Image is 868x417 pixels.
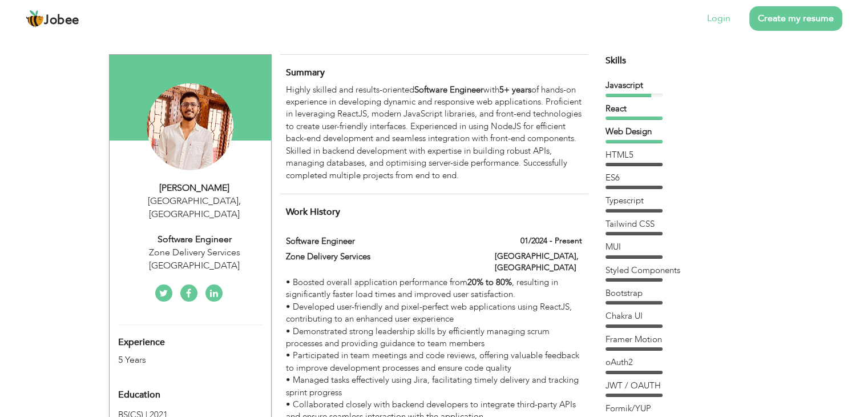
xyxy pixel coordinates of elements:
[605,380,748,392] div: JWT / OAUTH
[605,103,748,115] div: React
[118,182,271,195] div: [PERSON_NAME]
[118,338,165,348] span: Experience
[118,246,271,272] div: Zone Delivery Services [GEOGRAPHIC_DATA]
[26,10,44,28] img: jobee.io
[605,126,748,138] div: Web Design
[414,84,483,95] strong: Software Engineer
[605,218,748,230] div: Tailwind CSS
[499,84,531,95] strong: 5+ years
[605,334,748,346] div: Framer Motion
[467,276,512,288] strong: 20% to 80%
[118,354,236,367] div: 5 Years
[495,251,582,274] label: [GEOGRAPHIC_DATA], [GEOGRAPHIC_DATA]
[286,206,340,218] span: Work History
[605,356,748,368] div: oAuth2
[286,235,478,247] label: Software Engineer
[605,264,748,276] div: Styled Components
[44,14,79,27] span: Jobee
[118,390,160,400] span: Education
[605,241,748,253] div: MUI
[707,12,730,25] a: Login
[239,195,241,207] span: ,
[605,195,748,207] div: Typescript
[605,403,748,415] div: Formik/YUP
[118,233,271,246] div: Software Engineer
[286,84,582,182] div: Highly skilled and results-oriented with of hands-on experience in developing dynamic and respons...
[286,251,478,263] label: Zone Delivery Services
[605,287,748,299] div: Bootstrap
[26,10,79,28] a: Jobee
[605,149,748,161] div: HTML5
[605,54,626,67] span: Skills
[286,66,325,79] span: Summary
[605,172,748,184] div: ES6
[605,310,748,322] div: Chakra UI
[605,79,748,91] div: Javascript
[749,6,842,31] a: Create my resume
[520,235,582,247] label: 01/2024 - Present
[118,195,271,221] div: [GEOGRAPHIC_DATA] [GEOGRAPHIC_DATA]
